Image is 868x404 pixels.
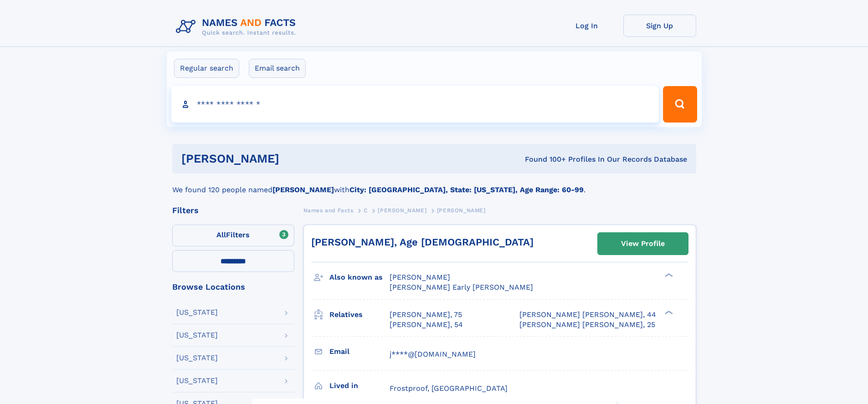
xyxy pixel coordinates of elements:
h3: Lived in [329,378,390,394]
label: Filters [172,225,294,246]
input: search input [171,86,659,123]
div: Browse Locations [172,283,294,291]
a: [PERSON_NAME], 75 [390,310,462,320]
span: [PERSON_NAME] [437,207,486,214]
img: Logo Names and Facts [172,15,303,39]
div: ❯ [663,272,673,278]
span: [PERSON_NAME] [390,273,450,281]
span: C [364,207,368,214]
label: Regular search [174,59,239,78]
h3: Also known as [329,270,390,285]
button: Search Button [663,86,697,123]
span: [PERSON_NAME] [378,207,426,214]
label: Email search [249,59,306,78]
span: [PERSON_NAME] Early [PERSON_NAME] [390,283,533,291]
a: Names and Facts [303,205,354,216]
div: [US_STATE] [176,354,218,362]
div: Found 100+ Profiles In Our Records Database [402,154,687,164]
h1: [PERSON_NAME] [181,153,402,164]
a: [PERSON_NAME] [378,205,426,216]
a: [PERSON_NAME] [PERSON_NAME], 44 [519,310,656,320]
h3: Relatives [329,307,390,322]
a: Log In [550,15,623,37]
a: [PERSON_NAME], Age [DEMOGRAPHIC_DATA] [311,236,534,248]
b: City: [GEOGRAPHIC_DATA], State: [US_STATE], Age Range: 60-99 [349,185,584,194]
div: ❯ [663,309,673,315]
div: View Profile [621,233,665,254]
div: [US_STATE] [176,332,218,339]
a: [PERSON_NAME] [PERSON_NAME], 25 [519,320,655,330]
a: Sign Up [623,15,696,37]
h3: Email [329,344,390,359]
a: View Profile [598,233,688,255]
div: [US_STATE] [176,377,218,384]
div: Filters [172,206,294,215]
a: [PERSON_NAME], 54 [390,320,463,330]
div: [US_STATE] [176,309,218,316]
b: [PERSON_NAME] [272,185,334,194]
span: Frostproof, [GEOGRAPHIC_DATA] [390,384,508,393]
div: We found 120 people named with . [172,174,696,195]
span: All [216,230,226,239]
a: C [364,205,368,216]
